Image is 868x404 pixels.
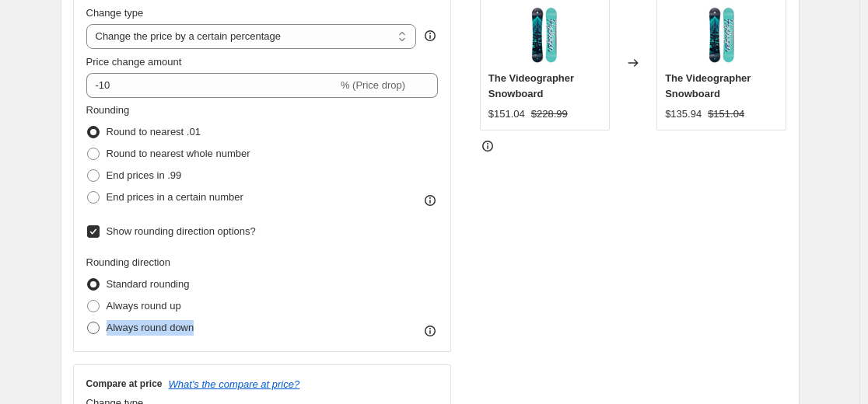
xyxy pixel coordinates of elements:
img: Main_80x.jpg [513,4,576,66]
span: Round to nearest .01 [107,126,201,138]
span: End prices in .99 [107,169,182,181]
span: Change type [86,7,144,19]
span: Always round up [107,300,181,312]
span: Rounding direction [86,256,170,268]
span: % (Price drop) [341,79,405,91]
div: $135.94 [665,106,702,122]
span: Standard rounding [107,278,190,290]
span: End prices in a certain number [107,191,243,203]
input: -15 [86,73,338,98]
span: Show rounding direction options? [107,225,256,237]
span: The Videographer Snowboard [488,72,574,99]
span: The Videographer Snowboard [665,72,751,99]
strike: $228.99 [531,106,568,122]
button: What's the compare at price? [169,378,300,390]
strike: $151.04 [708,106,744,122]
span: Rounding [86,104,130,116]
span: Price change amount [86,56,182,68]
span: Always round down [107,322,194,333]
div: help [422,28,438,44]
h3: Compare at price [86,378,163,390]
img: Main_80x.jpg [691,4,753,66]
span: Round to nearest whole number [107,148,250,159]
div: $151.04 [488,106,525,122]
